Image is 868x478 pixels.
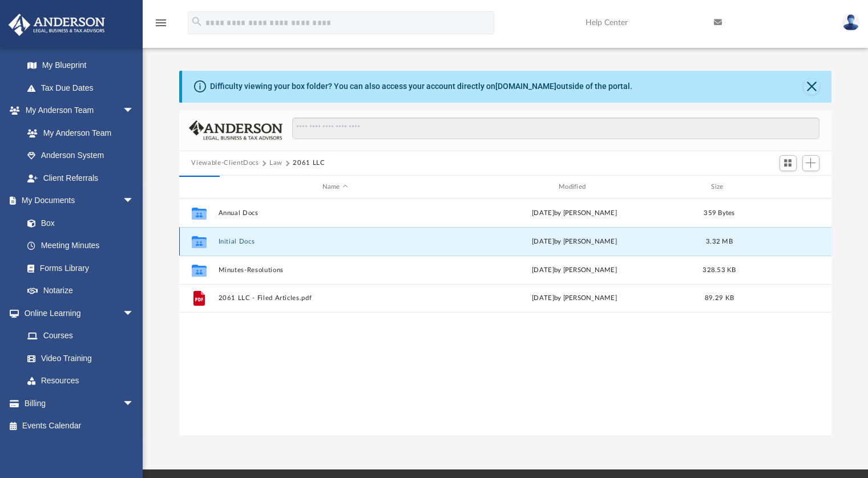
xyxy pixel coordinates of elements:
a: [DOMAIN_NAME] [495,82,556,91]
i: menu [154,16,168,30]
img: User Pic [842,14,859,31]
span: arrow_drop_down [123,99,146,123]
span: 359 Bytes [704,210,734,216]
span: 89.29 KB [704,295,733,302]
button: Law [269,158,282,168]
a: Meeting Minutes [16,234,146,257]
img: Anderson Advisors Platinum Portal [5,14,108,36]
a: My Blueprint [16,54,146,77]
button: Viewable-ClientDocs [191,158,259,168]
a: Events Calendar [8,415,151,438]
span: 3.32 MB [706,238,733,245]
a: Notarize [16,279,146,302]
div: Difficulty viewing your box folder? You can also access your account directly on outside of the p... [210,80,632,92]
button: Close [804,79,819,95]
div: Size [696,182,742,192]
button: Minutes-Resolutions [218,266,452,274]
div: by [PERSON_NAME] [457,208,691,218]
span: 328.53 KB [703,267,736,273]
button: Annual Docs [218,209,452,217]
a: Client Referrals [16,167,146,189]
span: [DATE] [532,267,554,273]
a: Resources [16,370,146,392]
button: Switch to Grid View [780,155,797,171]
div: grid [179,199,832,435]
div: id [747,182,827,192]
a: Box [16,212,140,234]
a: My Documentsarrow_drop_down [8,189,146,212]
a: My Anderson Team [16,121,140,144]
a: Courses [16,325,146,347]
a: My Anderson Teamarrow_drop_down [8,99,146,122]
span: arrow_drop_down [123,189,146,213]
button: Add [802,155,819,171]
a: Tax Due Dates [16,76,151,99]
span: arrow_drop_down [123,392,146,415]
a: Video Training [16,347,140,370]
div: by [PERSON_NAME] [457,237,691,247]
button: 2061 LLC [293,158,325,168]
button: Initial Docs [218,238,452,245]
a: Anderson System [16,144,146,167]
span: [DATE] [532,210,554,216]
a: Forms Library [16,257,140,279]
a: menu [154,22,168,30]
div: Name [217,182,452,192]
div: Modified [457,182,692,192]
a: Billingarrow_drop_down [8,392,151,415]
i: search [191,15,203,28]
div: [DATE] by [PERSON_NAME] [457,294,691,304]
span: arrow_drop_down [123,302,146,325]
span: [DATE] [532,238,554,245]
input: Search files and folders [292,118,819,139]
div: id [184,182,212,192]
button: 2061 LLC - Filed Articles.pdf [218,295,452,302]
div: by [PERSON_NAME] [457,265,691,276]
a: Online Learningarrow_drop_down [8,302,146,325]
